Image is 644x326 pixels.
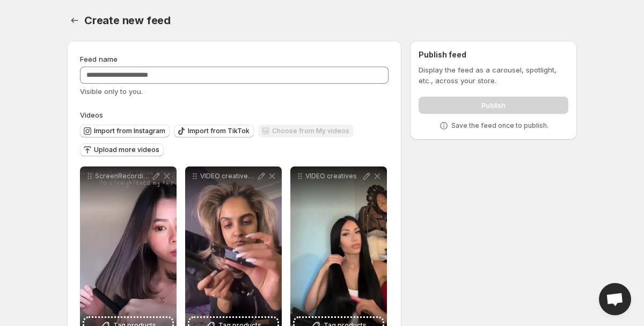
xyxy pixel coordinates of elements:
[419,64,568,86] p: Display the feed as a carousel, spotlight, etc., across your store.
[80,87,143,96] span: Visible only to you.
[94,127,165,135] span: Import from Instagram
[599,283,631,315] a: Open chat
[84,14,171,27] span: Create new feed
[80,125,170,137] button: Import from Instagram
[419,49,568,60] h2: Publish feed
[94,146,159,154] span: Upload more videos
[67,13,82,28] button: Settings
[80,143,164,156] button: Upload more videos
[188,127,250,135] span: Import from TikTok
[80,111,103,119] span: Videos
[80,55,118,63] span: Feed name
[305,172,361,180] p: VIDEO creatives
[95,172,151,180] p: ScreenRecording_[DATE] 12-17-52_1
[174,125,254,137] button: Import from TikTok
[200,172,256,180] p: VIDEO creatives 2
[451,121,548,130] p: Save the feed once to publish.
